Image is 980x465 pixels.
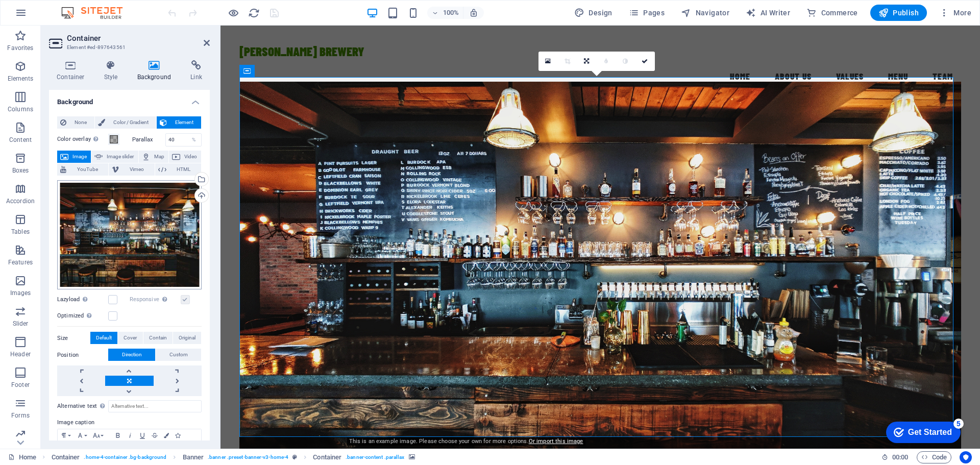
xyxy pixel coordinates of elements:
i: This element is a customizable preset [292,454,297,460]
a: Confirm ( Ctrl ⏎ ) [635,52,655,71]
button: Custom [156,349,201,361]
a: Or import this image [529,438,583,445]
p: Elements [8,75,34,83]
button: Cover [118,332,142,344]
p: Accordion [6,197,35,205]
div: 5 [76,2,86,12]
span: Image slider [106,151,135,163]
p: Header [10,350,31,358]
button: Element [157,116,201,129]
h4: Style [96,60,130,82]
nav: breadcrumb [52,451,415,463]
p: Forms [11,411,30,420]
h4: Link [183,60,210,82]
i: Reload page [248,7,260,19]
span: : [899,453,901,461]
h3: Element #ed-897643561 [67,43,189,52]
label: Responsive [130,293,181,306]
button: Vimeo [109,163,154,176]
p: Content [9,136,32,144]
span: Design [574,8,612,18]
span: Custom [169,349,188,361]
button: Contain [143,332,173,344]
button: 100% [427,7,463,19]
button: Click here to leave preview mode and continue editing [227,7,239,19]
button: HTML [155,163,201,176]
button: Bold (Ctrl+B) [112,429,124,442]
span: Color / Gradient [108,116,153,129]
i: On resize automatically adjust zoom level to fit chosen device. [469,8,478,17]
button: reload [248,7,260,19]
button: Underline (Ctrl+U) [136,429,149,442]
h6: Session time [881,451,909,463]
button: YouTube [57,163,108,176]
a: Select files from the file manager, stock photos, or upload file(s) [538,52,558,71]
span: Map [153,151,165,163]
span: Commerce [806,8,858,18]
span: HTML [169,163,198,176]
span: Click to select. Double-click to edit [183,451,204,463]
p: Tables [11,228,30,236]
button: Code [917,451,951,463]
p: Favorites [7,44,33,52]
p: Images [10,289,31,297]
a: Change orientation [577,52,597,71]
button: Video [169,151,201,163]
button: Pages [625,5,669,21]
button: Design [570,5,617,21]
span: None [69,116,91,129]
span: Original [179,332,195,344]
h4: Background [49,90,210,108]
span: Default [96,332,112,344]
h2: Container [67,34,210,43]
i: This element contains a background [409,454,415,460]
span: Click to select. Double-click to edit [52,451,80,463]
p: Features [8,258,33,266]
div: Get Started 5 items remaining, 0% complete [8,5,83,27]
button: Font Family [74,429,90,442]
button: Icons [172,429,183,442]
span: Contain [149,332,167,344]
input: Alternative text... [108,400,202,412]
button: Map [139,151,168,163]
span: Pages [629,8,665,18]
label: Alternative text [57,400,108,412]
span: Video [183,151,198,163]
label: Size [57,332,90,345]
button: Default [90,332,117,344]
div: Get Started [30,11,74,20]
button: Font Size [90,429,107,442]
button: Original [173,332,201,344]
span: . home-4-container .bg-background [84,451,166,463]
label: Image caption [57,417,202,429]
button: Direction [108,349,155,361]
label: Color overlay [57,133,108,145]
span: Image [71,151,88,163]
p: Columns [8,105,33,113]
div: % [187,134,201,146]
button: Image slider [91,151,138,163]
span: . banner-content .parallax [346,451,404,463]
span: Publish [878,8,919,18]
label: Lazyload [57,293,108,306]
span: Cover [124,332,137,344]
h6: 100% [443,7,459,19]
h4: Background [130,60,183,82]
button: Color / Gradient [95,116,156,129]
button: None [57,116,94,129]
button: Strikethrough [149,429,161,442]
button: More [935,5,975,21]
label: Position [57,349,108,361]
span: Element [170,116,198,129]
label: Optimized [57,310,108,322]
span: More [939,8,971,18]
a: Click to cancel selection. Double-click to open Pages [8,451,36,463]
span: Vimeo [122,163,151,176]
p: Footer [11,381,30,389]
span: Direction [122,349,142,361]
button: Commerce [802,5,862,21]
label: Parallax [132,137,165,142]
div: home-gallery-drinks-bar.jpeg [57,180,202,290]
a: Blur [597,52,616,71]
span: Navigator [681,8,729,18]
